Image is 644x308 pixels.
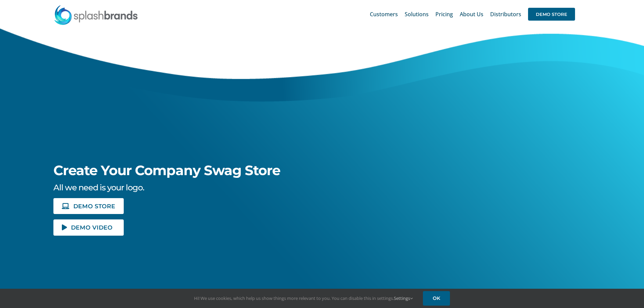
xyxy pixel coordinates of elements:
[53,183,144,192] span: All we need is your logo.
[53,162,280,179] span: Create Your Company Swag Store
[528,3,575,25] a: DEMO STORE
[423,291,450,306] a: OK
[405,11,429,17] span: Solutions
[53,198,124,214] a: DEMO STORE
[460,11,483,17] span: About Us
[490,3,521,25] a: Distributors
[73,203,115,209] span: DEMO STORE
[194,295,413,301] span: Hi! We use cookies, which help us show things more relevant to you. You can disable this in setti...
[54,5,138,25] img: SplashBrands.com Logo
[435,3,453,25] a: Pricing
[490,11,521,17] span: Distributors
[394,295,413,301] a: Settings
[370,11,398,17] span: Customers
[528,8,575,21] span: DEMO STORE
[71,224,113,230] span: DEMO VIDEO
[435,11,453,17] span: Pricing
[370,3,575,25] nav: Main Menu
[370,3,398,25] a: Customers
